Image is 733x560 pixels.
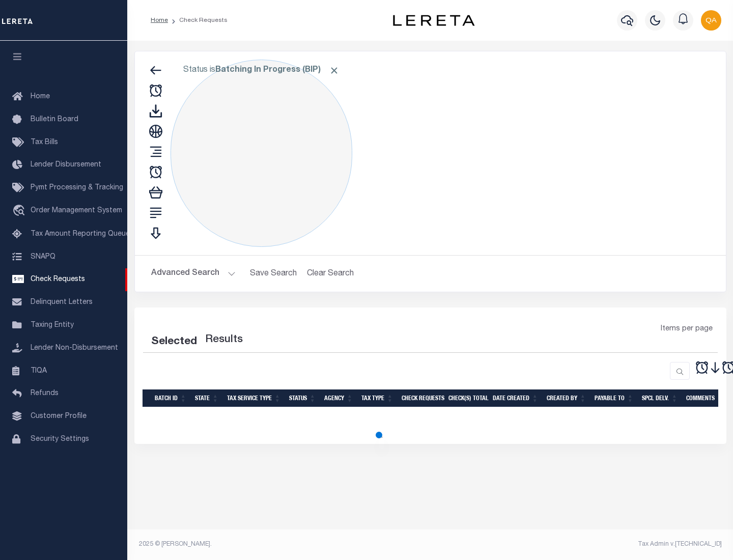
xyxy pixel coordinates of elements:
[31,367,47,374] span: TIQA
[285,389,320,407] th: Status
[489,389,543,407] th: Date Created
[329,65,340,76] span: Click to Remove
[244,264,303,284] button: Save Search
[701,10,721,31] img: svg+xml;base64,PHN2ZyB4bWxucz0iaHR0cDovL3d3dy53My5vcmcvMjAwMC9zdmciIHBvaW50ZXItZXZlbnRzPSJub25lIi...
[151,389,191,407] th: Batch Id
[661,324,713,335] span: Items per page
[31,322,74,329] span: Taxing Entity
[543,389,590,407] th: Created By
[31,253,55,260] span: SNAPQ
[151,17,168,23] a: Home
[215,66,340,74] b: Batching In Progress (BIP)
[31,436,89,443] span: Security Settings
[438,540,722,549] div: Tax Admin v.[TECHNICAL_ID]
[168,16,228,25] li: Check Requests
[151,334,197,350] div: Selected
[31,116,78,123] span: Bulletin Board
[682,389,728,407] th: Comments
[638,389,682,407] th: Spcl Delv.
[393,15,474,26] img: logo-dark.svg
[131,540,431,549] div: 2025 © [PERSON_NAME].
[205,332,243,348] label: Results
[31,93,50,100] span: Home
[31,231,130,238] span: Tax Amount Reporting Queue
[223,389,285,407] th: Tax Service Type
[12,205,29,218] i: travel_explore
[31,299,93,306] span: Delinquent Letters
[31,413,87,420] span: Customer Profile
[444,389,489,407] th: Check(s) Total
[151,264,236,284] button: Advanced Search
[590,389,638,407] th: Payable To
[191,389,223,407] th: State
[398,389,444,407] th: Check Requests
[31,207,122,214] span: Order Management System
[31,184,123,191] span: Pymt Processing & Tracking
[357,389,398,407] th: Tax Type
[320,389,357,407] th: Agency
[31,345,118,352] span: Lender Non-Disbursement
[31,390,59,397] span: Refunds
[303,264,358,284] button: Clear Search
[31,276,85,283] span: Check Requests
[171,60,352,247] div: Click to Edit
[31,139,58,146] span: Tax Bills
[31,161,101,169] span: Lender Disbursement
